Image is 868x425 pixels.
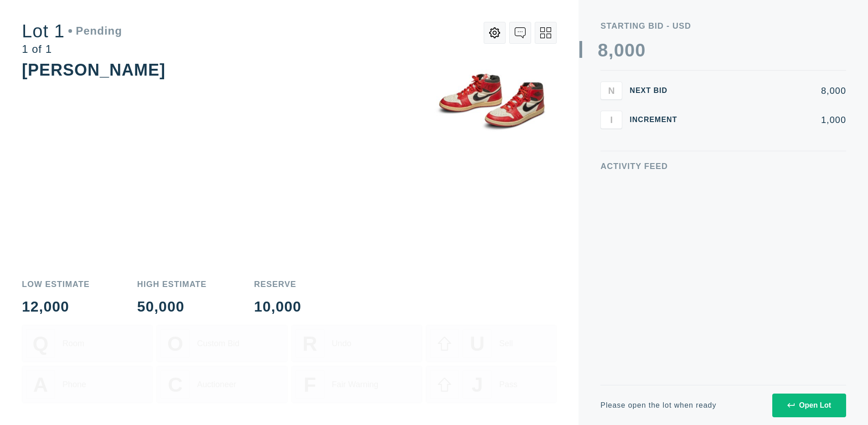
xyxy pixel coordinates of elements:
[137,280,207,288] div: High Estimate
[614,41,625,59] div: 0
[68,26,122,36] div: Pending
[22,22,122,40] div: Lot 1
[22,44,122,55] div: 1 of 1
[772,394,846,417] button: Open Lot
[22,280,90,288] div: Low Estimate
[609,41,614,223] div: ,
[692,115,846,124] div: 1,000
[608,85,615,96] span: N
[22,299,90,314] div: 12,000
[598,41,608,59] div: 8
[692,86,846,95] div: 8,000
[600,82,622,100] button: N
[625,41,635,59] div: 0
[635,41,646,59] div: 0
[137,299,207,314] div: 50,000
[787,401,831,410] div: Open Lot
[630,87,684,94] div: Next Bid
[254,299,301,314] div: 10,000
[630,116,684,123] div: Increment
[254,280,301,288] div: Reserve
[600,402,716,409] div: Please open the lot when ready
[600,162,846,170] div: Activity Feed
[22,61,165,79] div: [PERSON_NAME]
[600,111,622,129] button: I
[600,22,846,30] div: Starting Bid - USD
[610,114,613,125] span: I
